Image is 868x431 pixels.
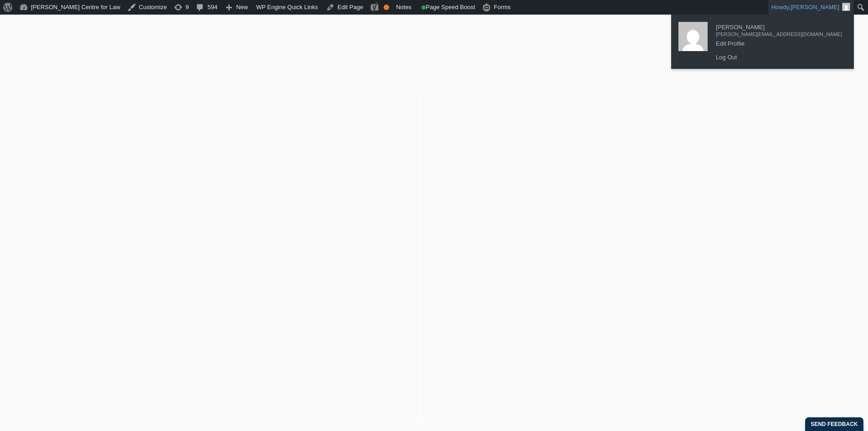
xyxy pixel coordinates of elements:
span: [PERSON_NAME] [716,20,842,28]
a: Log Out [711,52,847,63]
span: [PERSON_NAME][EMAIL_ADDRESS][DOMAIN_NAME] [716,28,842,36]
span: Edit Profile [716,36,842,45]
ul: Howdy, Sean O'Neill [671,15,854,69]
div: OK [384,5,389,10]
span: [PERSON_NAME] [791,4,839,10]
